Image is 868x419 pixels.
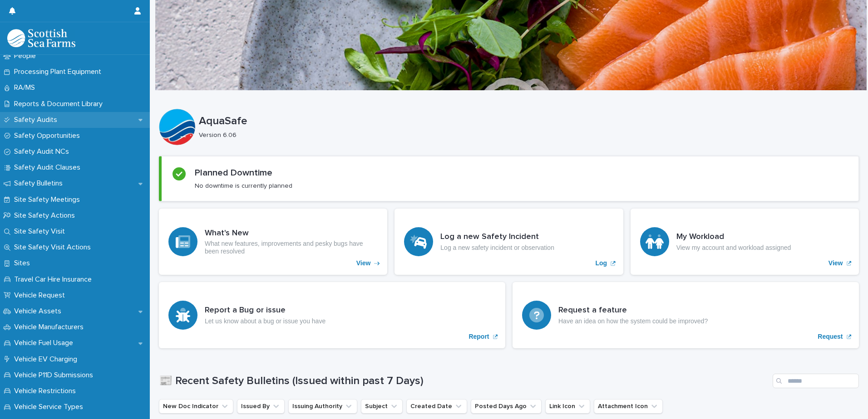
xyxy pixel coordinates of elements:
[205,229,378,239] h3: What's New
[195,167,272,178] h2: Planned Downtime
[10,307,69,316] p: Vehicle Assets
[10,195,87,204] p: Site Safety Meetings
[10,211,82,220] p: Site Safety Actions
[406,399,467,414] button: Created Date
[10,147,76,156] p: Safety Audit NCs
[469,333,489,341] p: Report
[594,399,663,414] button: Attachment Icon
[159,209,387,275] a: View
[10,163,88,172] p: Safety Audit Clauses
[10,116,64,124] p: Safety Audits
[10,387,83,395] p: Vehicle Restrictions
[159,282,505,348] a: Report
[676,244,791,252] p: View my account and workload assigned
[356,259,371,267] p: View
[205,240,378,255] p: What new features, improvements and pesky bugs have been resolved
[773,374,859,388] input: Search
[676,232,791,242] h3: My Workload
[558,306,708,316] h3: Request a feature
[513,282,859,348] a: Request
[10,275,99,284] p: Travel Car Hire Insurance
[596,259,607,267] p: Log
[10,179,70,188] p: Safety Bulletins
[440,244,554,252] p: Log a new safety incident or observation
[237,399,285,414] button: Issued By
[288,399,357,414] button: Issuing Authority
[395,209,623,275] a: Log
[10,100,110,108] p: Reports & Document Library
[199,132,852,139] p: Version 6.06
[10,83,42,92] p: RA/MS
[10,403,90,411] p: Vehicle Service Types
[10,355,84,364] p: Vehicle EV Charging
[10,339,80,347] p: Vehicle Fuel Usage
[10,371,100,380] p: Vehicle P11D Submissions
[7,29,75,47] img: bPIBxiqnSb2ggTQWdOVV
[10,259,37,268] p: Sites
[10,68,108,76] p: Processing Plant Equipment
[10,243,98,252] p: Site Safety Visit Actions
[199,115,855,128] p: AquaSafe
[205,317,325,325] p: Let us know about a bug or issue you have
[471,399,542,414] button: Posted Days Ago
[10,227,72,236] p: Site Safety Visit
[205,306,325,316] h3: Report a Bug or issue
[545,399,590,414] button: Link Icon
[10,323,91,331] p: Vehicle Manufacturers
[10,291,72,300] p: Vehicle Request
[159,399,233,414] button: New Doc Indicator
[159,375,769,388] h1: 📰 Recent Safety Bulletins (Issued within past 7 Days)
[195,182,292,190] p: No downtime is currently planned
[10,132,87,140] p: Safety Opportunities
[558,317,708,325] p: Have an idea on how the system could be improved?
[829,259,843,267] p: View
[10,52,43,60] p: People
[818,333,843,341] p: Request
[361,399,403,414] button: Subject
[440,232,554,242] h3: Log a new Safety Incident
[631,209,859,275] a: View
